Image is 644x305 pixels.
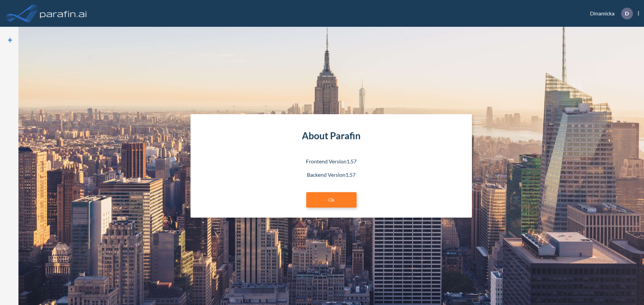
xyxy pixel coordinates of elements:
h4: About Parafin [302,130,361,142]
p: Frontend Version 1.57 [302,157,361,165]
p: Backend Version 1.57 [302,171,361,179]
a: Ok [306,192,357,208]
div: Dinamicka [580,8,639,19]
img: logo [39,7,88,20]
p: D [625,10,629,16]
